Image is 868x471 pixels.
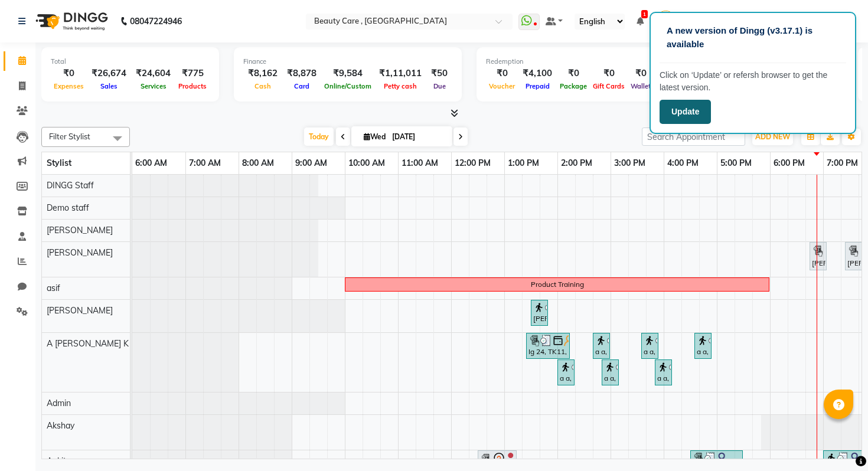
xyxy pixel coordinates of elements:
a: 6:00 PM [771,155,808,172]
span: DINGG Staff [47,180,94,191]
div: [PERSON_NAME], TK16, 06:45 PM-07:35 PM, [DEMOGRAPHIC_DATA] Hair Setting [811,244,825,269]
a: 7:00 AM [186,155,224,172]
img: logo [30,5,111,38]
span: Wallet [628,82,654,90]
span: Sales [97,82,120,90]
button: ADD NEW [752,129,793,145]
span: 1 [641,10,648,18]
span: Package [557,82,590,90]
a: 1:00 PM [505,155,542,172]
div: Finance [243,57,452,67]
div: [PERSON_NAME], TK16, 06:45 PM-07:35 PM, [DEMOGRAPHIC_DATA] Hair Setting [846,244,861,269]
a: 12:00 PM [452,155,494,172]
a: 3:00 PM [611,155,648,172]
span: Online/Custom [321,82,374,90]
a: 6:00 AM [132,155,170,172]
a: 8:00 AM [239,155,277,172]
span: Cash [252,82,274,90]
span: Today [304,127,334,146]
div: ₹0 [557,67,590,80]
div: ₹24,604 [131,67,175,80]
span: Wed [361,132,389,141]
span: Gift Cards [590,82,628,90]
div: ₹1,11,011 [374,67,426,80]
div: a a, TK08, 03:50 PM-04:50 PM, [DEMOGRAPHIC_DATA] Hair Cut test [656,361,671,384]
div: ₹775 [175,67,210,80]
a: 11:00 AM [399,155,441,172]
p: Click on ‘Update’ or refersh browser to get the latest version. [660,69,846,94]
span: Due [430,82,449,90]
div: ₹8,162 [243,67,282,80]
span: Admin [47,398,71,408]
div: a a, TK08, 02:00 PM-02:50 PM, [DEMOGRAPHIC_DATA] Hair Setting [559,361,573,384]
span: A [PERSON_NAME] K [47,338,129,349]
span: Demo staff [47,202,89,213]
div: ₹0 [590,67,628,80]
span: ADD NEW [755,132,790,141]
div: a a, TK08, 02:00 PM-02:50 PM, [DEMOGRAPHIC_DATA] Hair Setting [594,335,609,357]
div: ₹4,100 [518,67,557,80]
a: 2:00 PM [558,155,595,172]
div: Product Training [531,279,584,290]
a: 10:00 AM [345,155,388,172]
span: Card [291,82,312,90]
button: Update [660,100,711,124]
span: Filter Stylist [49,132,90,141]
div: a a, TK08, 02:50 PM-03:50 PM, [DEMOGRAPHIC_DATA] Hair Cut test [642,335,657,357]
div: ₹0 [628,67,654,80]
input: 2025-09-03 [389,128,448,146]
div: Redemption [486,57,654,67]
div: ₹9,584 [321,67,374,80]
span: Prepaid [523,82,553,90]
span: [PERSON_NAME] [47,305,113,316]
div: ₹26,674 [87,67,131,80]
span: Petty cash [381,82,420,90]
div: ₹8,878 [282,67,321,80]
a: 9:00 AM [292,155,330,172]
div: a a, TK08, 03:50 PM-04:50 PM, [DEMOGRAPHIC_DATA] Hair Cut test [696,335,710,357]
a: 5:00 PM [717,155,755,172]
p: A new version of Dingg (v3.17.1) is available [667,24,839,51]
div: ₹0 [51,67,87,80]
span: Products [175,82,210,90]
span: asif [47,283,60,293]
div: ₹50 [426,67,452,80]
div: Total [51,57,210,67]
div: Ig 24, TK11, 01:25 PM-02:15 PM, [DEMOGRAPHIC_DATA] Hair Setting (₹254) [527,335,569,357]
span: Services [138,82,169,90]
a: 4:00 PM [664,155,701,172]
span: Stylist [47,158,71,168]
span: Ankit [47,456,66,466]
b: 08047224946 [130,5,182,38]
span: [PERSON_NAME] [47,225,113,235]
span: Expenses [51,82,87,90]
span: Akshay [47,420,74,431]
span: [PERSON_NAME] [47,247,113,258]
img: Ankit Jain [655,11,676,31]
span: Voucher [486,82,518,90]
input: Search Appointment [642,127,745,146]
div: a a, TK08, 02:50 PM-03:50 PM, [DEMOGRAPHIC_DATA] Hair Cut test [603,361,618,384]
div: ₹0 [486,67,518,80]
a: 7:00 PM [824,155,861,172]
div: [PERSON_NAME], TK09, 01:30 PM-01:40 PM, Men's Hair Wash [532,302,547,324]
a: 1 [637,16,644,27]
